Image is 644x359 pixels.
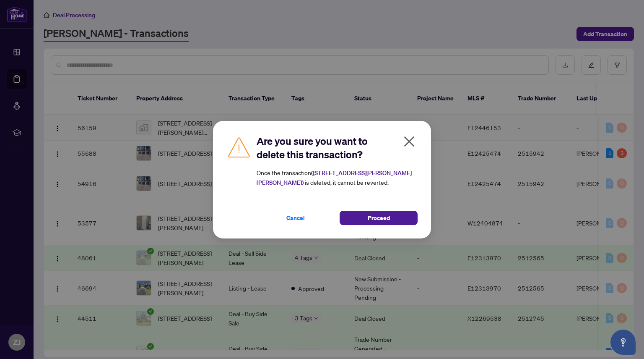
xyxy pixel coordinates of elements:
[402,135,416,148] span: close
[257,169,412,186] strong: ( [STREET_ADDRESS][PERSON_NAME][PERSON_NAME] )
[286,211,305,225] span: Cancel
[368,211,390,225] span: Proceed
[257,168,418,187] article: Once the transaction is deleted, it cannot be reverted.
[340,211,418,225] button: Proceed
[257,134,418,161] h2: Are you sure you want to delete this transaction?
[257,211,335,225] button: Cancel
[610,330,636,355] button: Open asap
